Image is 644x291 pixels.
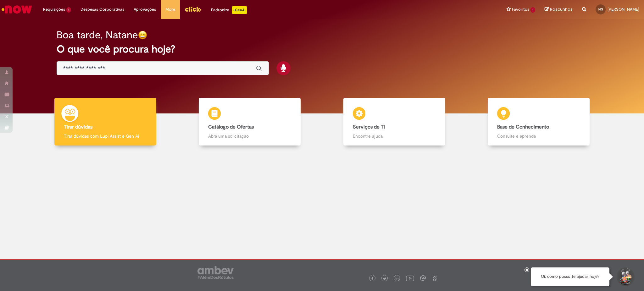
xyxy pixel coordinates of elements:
[64,133,147,139] p: Tirar dúvidas com Lupi Assist e Gen Ai
[64,124,92,130] b: Tirar dúvidas
[1,3,33,16] img: ServiceNow
[57,44,588,55] h2: O que você procura hoje?
[497,133,580,139] p: Consulte e aprenda
[138,30,147,40] img: happy-face.png
[208,133,291,139] p: Abra uma solicitação
[178,98,322,146] a: Catálogo de Ofertas Abra uma solicitação
[322,98,467,146] a: Serviços de TI Encontre ajuda
[383,277,386,280] img: logo_footer_twitter.png
[467,98,611,146] a: Base de Conhecimento Consulte e aprenda
[353,124,385,130] b: Serviços de TI
[406,274,414,282] img: logo_footer_youtube.png
[396,277,399,281] img: logo_footer_linkedin.png
[371,277,374,280] img: logo_footer_facebook.png
[512,6,529,13] span: Favoritos
[608,7,639,12] span: [PERSON_NAME]
[197,266,234,279] img: logo_footer_ambev_rotulo_gray.png
[353,133,436,139] p: Encontre ajuda
[420,275,426,281] img: logo_footer_workplace.png
[616,267,635,286] button: Iniciar Conversa de Suporte
[531,267,609,286] div: Oi, como posso te ajudar hoje?
[66,7,71,13] span: 1
[530,7,535,13] span: 1
[432,275,437,281] img: logo_footer_naosei.png
[497,124,549,130] b: Base de Conhecimento
[165,6,175,13] span: More
[208,124,254,130] b: Catálogo de Ofertas
[33,98,178,146] a: Tirar dúvidas Tirar dúvidas com Lupi Assist e Gen Ai
[550,6,573,12] span: Rascunhos
[57,30,138,41] h2: Boa tarde, Natane
[134,6,156,13] span: Aprovações
[43,6,65,13] span: Requisições
[185,4,202,14] img: click_logo_yellow_360x200.png
[232,6,247,14] p: +GenAi
[80,6,124,13] span: Despesas Corporativas
[545,7,573,13] a: Rascunhos
[211,6,247,14] div: Padroniza
[598,7,603,11] span: NG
